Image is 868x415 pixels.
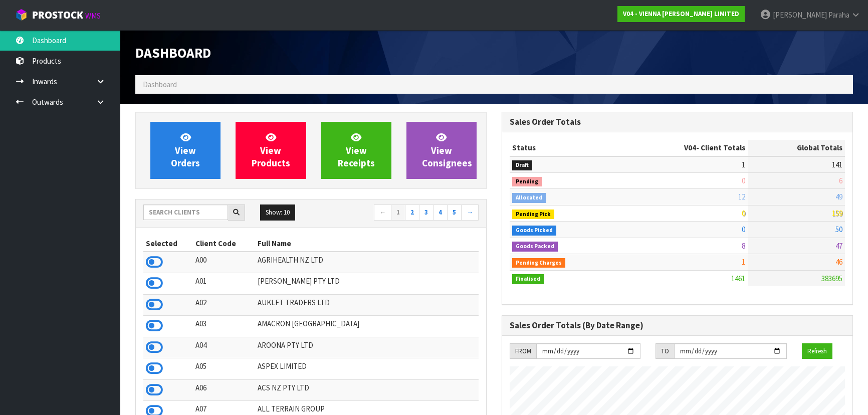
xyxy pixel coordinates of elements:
[623,10,739,18] strong: V04 - VIENNA [PERSON_NAME] LIMITED
[255,337,479,358] td: AROONA PTY LTD
[821,274,842,283] span: 383695
[255,294,479,315] td: AUKLET TRADERS LTD
[510,117,845,127] h3: Sales Order Totals
[512,177,542,187] span: Pending
[252,131,290,169] span: View Products
[15,9,28,21] img: cube-alt.png
[510,140,621,156] th: Status
[832,209,842,218] span: 159
[512,160,532,170] span: Draft
[255,273,479,294] td: [PERSON_NAME] PTY LTD
[419,204,433,221] a: 3
[422,131,472,169] span: View Consignees
[171,131,200,169] span: View Orders
[255,358,479,379] td: ASPEX LIMITED
[742,241,745,251] span: 8
[85,11,101,21] small: WMS
[193,252,255,273] td: A00
[684,143,696,152] span: V04
[193,358,255,379] td: A05
[321,122,391,179] a: ViewReceipts
[621,140,748,156] th: - Client Totals
[193,273,255,294] td: A01
[748,140,845,156] th: Global Totals
[835,192,842,201] span: 49
[742,225,745,234] span: 0
[255,379,479,400] td: ACS NZ PTY LTD
[835,225,842,234] span: 50
[143,236,193,252] th: Selected
[135,44,211,61] span: Dashboard
[832,160,842,169] span: 141
[193,236,255,252] th: Client Code
[742,160,745,169] span: 1
[193,316,255,337] td: A03
[143,80,177,89] span: Dashboard
[835,257,842,267] span: 46
[143,204,228,220] input: Search clients
[512,274,544,284] span: Finalised
[738,192,745,201] span: 12
[391,204,405,221] a: 1
[773,10,827,20] span: [PERSON_NAME]
[433,204,448,221] a: 4
[512,258,565,268] span: Pending Charges
[255,236,479,252] th: Full Name
[374,204,391,221] a: ←
[405,204,419,221] a: 2
[338,131,375,169] span: View Receipts
[255,316,479,337] td: AMACRON [GEOGRAPHIC_DATA]
[742,176,745,185] span: 0
[512,210,554,220] span: Pending Pick
[150,122,221,179] a: ViewOrders
[731,274,745,283] span: 1461
[510,343,536,359] div: FROM
[512,193,546,203] span: Allocated
[255,252,479,273] td: AGRIHEALTH NZ LTD
[260,204,295,221] button: Show: 10
[828,10,849,20] span: Paraha
[32,9,83,22] span: ProStock
[510,321,845,330] h3: Sales Order Totals (By Date Range)
[742,209,745,218] span: 0
[193,294,255,315] td: A02
[193,337,255,358] td: A04
[406,122,477,179] a: ViewConsignees
[193,379,255,400] td: A06
[447,204,462,221] a: 5
[835,241,842,251] span: 47
[461,204,479,221] a: →
[617,6,745,22] a: V04 - VIENNA [PERSON_NAME] LIMITED
[802,343,832,359] button: Refresh
[512,226,556,236] span: Goods Picked
[656,343,674,359] div: TO
[742,257,745,267] span: 1
[839,176,842,185] span: 6
[319,204,479,222] nav: Page navigation
[236,122,306,179] a: ViewProducts
[512,242,558,252] span: Goods Packed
